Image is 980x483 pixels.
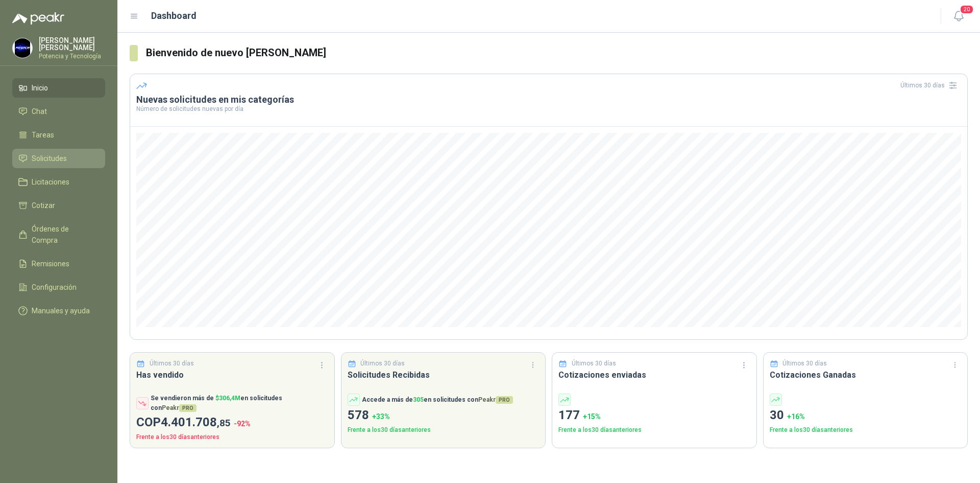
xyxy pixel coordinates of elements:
span: Cotizar [32,200,55,211]
p: Se vendieron más de en solicitudes con [151,394,328,413]
span: Manuales y ayuda [32,305,90,316]
h3: Bienvenido de nuevo [PERSON_NAME] [146,45,968,61]
a: Remisiones [12,254,105,273]
span: + 15 % [583,412,601,421]
span: Peakr [162,404,197,411]
span: Remisiones [32,258,69,269]
span: ,85 [217,417,231,429]
span: Tareas [32,129,54,141]
img: Logo peakr [12,12,64,25]
a: Órdenes de Compra [12,219,105,250]
span: PRO [179,404,197,412]
a: Tareas [12,125,105,145]
a: Licitaciones [12,172,105,192]
h3: Cotizaciones Ganadas [770,369,962,381]
a: Solicitudes [12,149,105,168]
p: [PERSON_NAME] [PERSON_NAME] [39,37,105,51]
span: PRO [496,396,513,404]
a: Cotizar [12,196,105,215]
p: Frente a los 30 días anteriores [558,425,750,435]
h3: Cotizaciones enviadas [558,369,750,381]
span: + 16 % [787,412,805,421]
span: Licitaciones [32,176,69,188]
h3: Solicitudes Recibidas [348,369,540,381]
span: Peakr [478,396,513,403]
p: Últimos 30 días [782,359,827,369]
p: Accede a más de en solicitudes con [362,395,513,405]
p: COP [136,413,328,432]
span: Solicitudes [32,153,67,164]
a: Manuales y ayuda [12,301,105,320]
h3: Has vendido [136,369,328,381]
p: 177 [558,406,750,425]
p: 578 [348,406,540,425]
span: Chat [32,106,47,117]
span: Inicio [32,82,48,94]
span: 20 [960,5,974,14]
span: Configuración [32,282,77,293]
span: + 33 % [372,412,390,421]
p: Frente a los 30 días anteriores [136,432,328,442]
span: 305 [413,396,424,403]
h1: Dashboard [151,9,197,23]
p: Potencia y Tecnología [39,53,105,59]
img: Company Logo [13,38,32,58]
span: $ 306,4M [215,395,240,402]
a: Chat [12,102,105,121]
span: -92 % [234,420,251,428]
p: Últimos 30 días [360,359,405,369]
p: Frente a los 30 días anteriores [770,425,962,435]
p: 30 [770,406,962,425]
span: 4.401.708 [161,415,231,429]
p: Frente a los 30 días anteriores [348,425,540,435]
h3: Nuevas solicitudes en mis categorías [136,94,961,106]
p: Últimos 30 días [150,359,194,369]
div: Últimos 30 días [900,77,961,94]
a: Configuración [12,278,105,297]
p: Número de solicitudes nuevas por día [136,106,961,112]
span: Órdenes de Compra [32,223,95,246]
button: 20 [949,7,968,26]
p: Últimos 30 días [572,359,616,369]
a: Inicio [12,78,105,98]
